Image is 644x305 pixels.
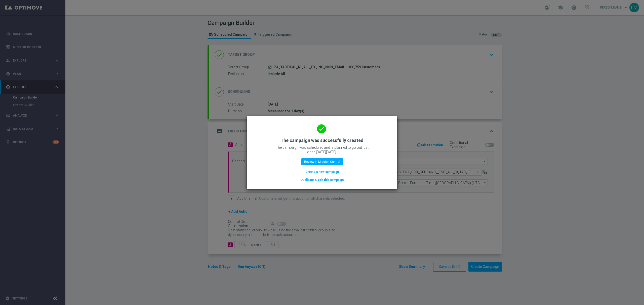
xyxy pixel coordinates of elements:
button: Review in Mission Control [301,158,343,165]
p: The campaign was scheduled and is planned to go out just once [DATE][DATE]. [272,145,372,154]
i: done [317,124,326,133]
button: Create a new campaign [305,169,339,175]
button: Duplicate & edit this campaign [300,177,344,183]
h2: The campaign was successfully created [280,137,364,143]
